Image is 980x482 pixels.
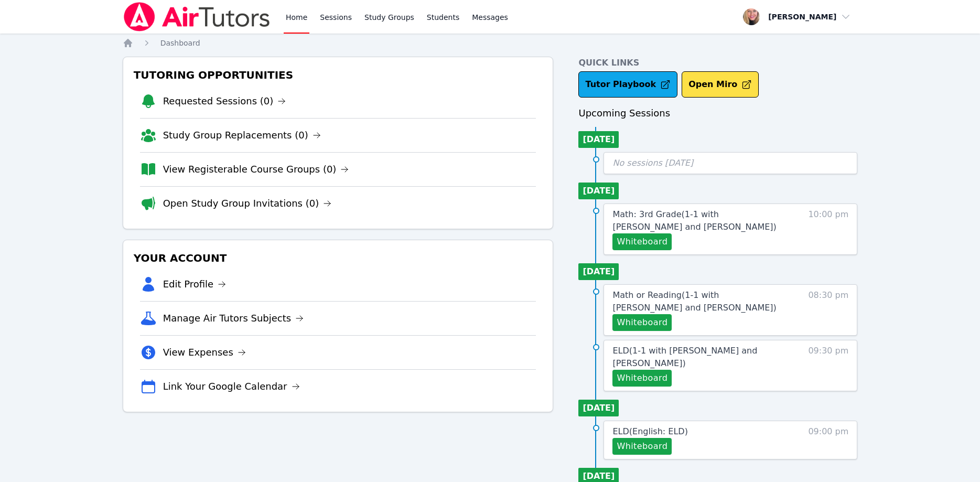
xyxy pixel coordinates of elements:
[578,71,677,98] a: Tutor Playbook
[612,158,693,168] span: No sessions [DATE]
[612,208,789,233] a: Math: 3rd Grade(1-1 with [PERSON_NAME] and [PERSON_NAME])
[612,346,757,368] span: ELD ( 1-1 with [PERSON_NAME] and [PERSON_NAME] )
[160,39,200,47] span: Dashboard
[578,263,619,280] li: [DATE]
[578,57,857,69] h4: Quick Links
[163,345,246,360] a: View Expenses
[808,425,848,455] span: 09:00 pm
[612,345,789,370] a: ELD(1-1 with [PERSON_NAME] and [PERSON_NAME])
[612,426,687,436] span: ELD ( English: ELD )
[612,290,776,313] span: Math or Reading ( 1-1 with [PERSON_NAME] and [PERSON_NAME] )
[163,311,304,326] a: Manage Air Tutors Subjects
[612,314,672,331] button: Whiteboard
[612,289,789,314] a: Math or Reading(1-1 with [PERSON_NAME] and [PERSON_NAME])
[612,438,672,455] button: Whiteboard
[163,196,332,211] a: Open Study Group Invitations (0)
[808,289,848,331] span: 08:30 pm
[808,345,848,387] span: 09:30 pm
[612,209,776,232] span: Math: 3rd Grade ( 1-1 with [PERSON_NAME] and [PERSON_NAME] )
[612,370,672,387] button: Whiteboard
[160,38,200,48] a: Dashboard
[578,106,857,121] h3: Upcoming Sessions
[578,400,619,416] li: [DATE]
[163,162,349,177] a: View Registerable Course Groups (0)
[612,233,672,250] button: Whiteboard
[163,128,321,143] a: Study Group Replacements (0)
[123,2,271,31] img: Air Tutors
[163,277,227,292] a: Edit Profile
[578,131,619,148] li: [DATE]
[472,12,508,23] span: Messages
[612,425,687,438] a: ELD(English: ELD)
[132,66,545,84] h3: Tutoring Opportunities
[163,379,300,394] a: Link Your Google Calendar
[578,183,619,199] li: [DATE]
[123,38,858,48] nav: Breadcrumb
[682,71,759,98] button: Open Miro
[132,249,545,267] h3: Your Account
[163,94,286,109] a: Requested Sessions (0)
[808,208,848,250] span: 10:00 pm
